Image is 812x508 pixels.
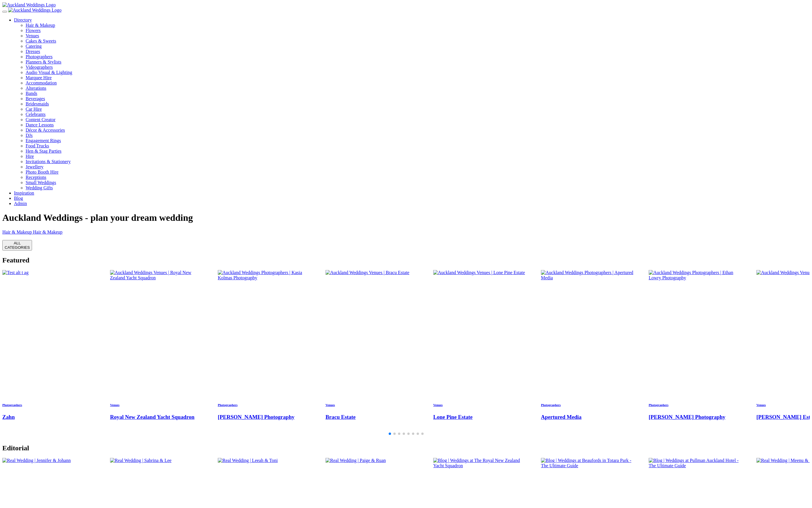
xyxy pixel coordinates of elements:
[2,444,810,452] h2: Editorial
[26,49,810,54] a: Dresses
[26,128,65,133] a: Décor & Accessories
[33,230,62,234] span: Hair & Makeup
[2,403,96,407] h6: Photographers
[649,270,742,420] a: Auckland Weddings Photographers | Ethan Lowry Photography Photographers [PERSON_NAME] Photography
[26,117,56,122] a: Content Creator
[433,270,527,420] a: Auckland Weddings Venues | Lone Pine Estate Venues Lone Pine Estate
[541,403,635,407] h6: Photographers
[110,458,171,463] img: Real Wedding | Sabrina & Lee
[649,458,742,468] img: Blog | Weddings at Pullman Auckland Hotel - The Ultimate Guide
[433,403,527,407] h6: Venues
[110,270,204,439] swiper-slide: 2 / 28
[26,38,810,44] a: Cakes & Sweets
[218,403,312,407] h6: Photographers
[218,414,312,420] h3: [PERSON_NAME] Photography
[218,270,312,420] a: Auckland Weddings Photographers | Kasia Kolmas Photography Photographers [PERSON_NAME] Photography
[26,33,810,38] a: Venues
[325,458,386,463] img: Real Wedding | Paige & Ruan
[110,270,204,281] img: Auckland Weddings Venues | Royal New Zealand Yacht Squadron
[649,270,742,281] img: Auckland Weddings Photographers | Ethan Lowry Photography
[2,230,32,234] span: Hair & Makeup
[433,270,525,275] img: Auckland Weddings Venues | Lone Pine Estate
[433,270,527,439] swiper-slide: 5 / 28
[2,270,96,420] a: Test alt t ag Photographers Zahn
[2,240,32,251] button: ALLCATEGORIES
[5,241,30,250] div: ALL CATEGORIES
[433,458,527,468] img: Blog | Weddings at The Royal New Zealand Yacht Squadron
[26,70,810,75] a: Audio Visual & Lighting
[26,164,43,169] a: Jewellery
[26,159,71,164] a: Invitations & Stationery
[541,458,635,468] img: Blog | Weddings at Beaufords in Totara Park - The Ultimate Guide
[26,75,810,80] a: Marquee Hire
[325,414,419,420] h3: Bracu Estate
[110,270,204,420] a: Auckland Weddings Venues | Royal New Zealand Yacht Squadron Venues Royal New Zealand Yacht Squadron
[2,230,810,235] swiper-slide: 1 / 12
[649,414,742,420] h3: [PERSON_NAME] Photography
[541,414,635,420] h3: Apertured Media
[649,270,742,439] swiper-slide: 7 / 28
[2,2,56,8] img: Auckland Weddings Logo
[26,80,57,85] a: Accommodation
[26,180,56,185] a: Small Weddings
[541,270,635,439] swiper-slide: 6 / 28
[2,11,7,13] button: Menu
[110,414,204,420] h3: Royal New Zealand Yacht Squadron
[26,107,42,112] a: Car Hire
[2,212,810,223] h1: Auckland Weddings - plan your dream wedding
[26,112,45,117] a: Celebrants
[26,143,49,148] a: Food Trucks
[325,270,409,275] img: Auckland Weddings Venues | Bracu Estate
[2,458,71,463] img: Real Wedding | Jennifer & Johann
[649,403,742,407] h6: Photographers
[26,86,46,91] a: Alterations
[2,270,96,439] swiper-slide: 1 / 28
[26,28,810,33] a: Flowers
[26,54,810,59] a: Photographers
[26,170,59,174] a: Photo Booth Hire
[26,175,46,180] a: Receptions
[26,59,810,65] a: Planners & Stylists
[2,414,96,420] h3: Zahn
[26,91,37,96] a: Bands
[26,23,810,28] a: Hair & Makeup
[14,196,23,201] a: Blog
[14,190,34,195] a: Inspiration
[26,96,45,101] a: Beverages
[26,185,53,190] a: Wedding Gifts
[325,270,419,439] swiper-slide: 4 / 28
[26,154,34,159] a: Hire
[26,149,61,154] a: Hen & Stag Parties
[541,270,635,420] a: Auckland Weddings Photographers | Apertured Media Photographers Apertured Media
[26,101,49,106] a: Bridesmaids
[325,270,419,420] a: Auckland Weddings Venues | Bracu Estate Venues Bracu Estate
[14,17,32,22] a: Directory
[26,133,33,138] a: DJs
[2,270,29,275] img: Test alt t ag
[26,44,810,49] a: Catering
[8,8,61,13] img: Auckland Weddings Logo
[325,403,419,407] h6: Venues
[110,403,204,407] h6: Venues
[218,270,312,281] img: Auckland Weddings Photographers | Kasia Kolmas Photography
[541,270,635,281] img: Auckland Weddings Photographers | Apertured Media
[26,65,810,70] a: Videographers
[218,270,312,439] swiper-slide: 3 / 28
[433,414,527,420] h3: Lone Pine Estate
[14,201,27,206] a: Admin
[2,256,810,264] h2: Featured
[218,458,278,463] img: Real Wedding | Leeah & Toni
[26,138,61,143] a: Engagement Rings
[2,230,810,235] a: Hair & Makeup Hair & Makeup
